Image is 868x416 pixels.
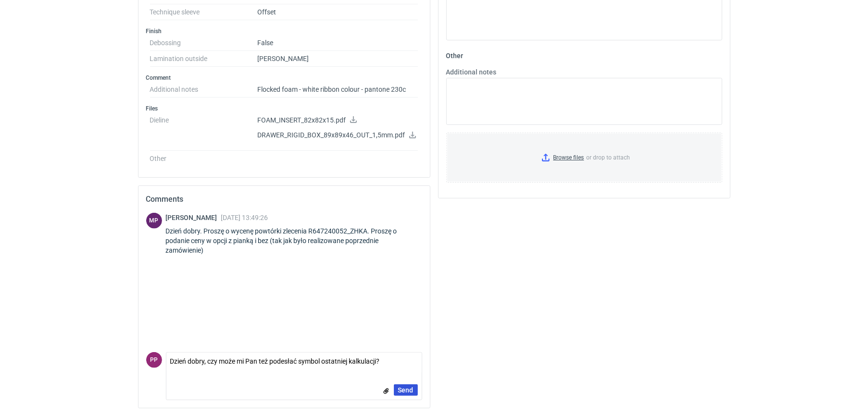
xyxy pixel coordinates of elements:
button: Send [394,384,418,396]
dd: Offset [257,4,418,20]
dt: Additional notes [150,82,257,98]
p: DRAWER_RIGID_BOX_89x89x46_OUT_1,5mm.pdf [257,131,418,140]
div: Paulina Pander [146,352,162,368]
h3: Comment [146,74,422,82]
dt: Other [150,151,257,162]
div: Michał Palasek [146,213,162,229]
p: FOAM_INSERT_82x82x15.pdf [257,116,418,125]
legend: Other [446,48,464,60]
figcaption: MP [146,213,162,229]
h3: Files [146,105,422,112]
label: Additional notes [446,67,497,77]
dd: Flocked foam - white ribbon colour - pantone 230c [257,82,418,98]
h2: Comments [146,194,422,205]
div: Dzień dobry. Proszę o wycenę powtórki zlecenia R647240052_ZHKA. Proszę o podanie ceny w opcji z p... [166,226,422,255]
textarea: Dzień dobry, czy może mi Pan też podesłać symbol ostatniej kalkulacji? [166,353,422,373]
label: or drop to attach [447,133,722,182]
dt: Lamination outside [150,51,257,67]
figcaption: PP [146,352,162,368]
dt: Technique sleeve [150,4,257,20]
dt: Dieline [150,112,257,151]
span: [PERSON_NAME] [166,214,221,221]
h3: Finish [146,27,422,35]
span: Send [398,387,414,393]
dd: [PERSON_NAME] [257,51,418,67]
span: [DATE] 13:49:26 [221,214,268,221]
dt: Debossing [150,35,257,51]
dd: False [257,35,418,51]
